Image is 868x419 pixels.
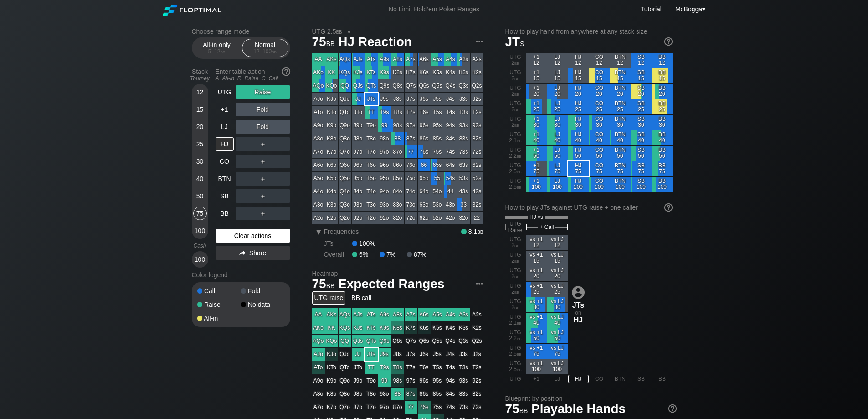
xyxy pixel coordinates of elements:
[311,35,336,50] span: 75
[610,177,631,192] div: BTN 100
[216,189,234,203] div: SB
[457,132,470,145] div: 83s
[517,137,522,144] span: bb
[526,84,547,99] div: +1 20
[312,172,325,185] div: A5o
[526,146,547,161] div: +1 50
[365,198,378,211] div: T3o
[378,145,391,158] div: 97o
[457,106,470,119] div: T3s
[457,159,470,171] div: 63s
[668,403,678,414] img: help.32db89a4.svg
[526,68,547,83] div: +1 15
[514,91,519,97] span: bb
[312,145,325,158] div: A7o
[236,155,290,168] div: ＋
[514,75,519,82] span: bb
[431,185,444,198] div: 54o
[589,146,610,161] div: CO 50
[610,53,631,68] div: BTN 12
[339,106,351,119] div: QTo
[610,115,631,130] div: BTN 30
[325,66,338,79] div: KK
[188,75,212,82] div: Tourney
[391,198,404,211] div: 83o
[526,177,547,192] div: +1 100
[568,53,589,68] div: HJ 12
[216,137,234,151] div: HJ
[652,161,673,176] div: BB 75
[471,79,483,92] div: Q2s
[312,79,325,92] div: AQo
[568,99,589,114] div: HJ 25
[325,159,338,171] div: K6o
[471,145,483,158] div: 72s
[457,66,470,79] div: K3s
[391,106,404,119] div: T8s
[244,39,286,57] div: Normal
[236,120,290,134] div: Fold
[352,66,365,79] div: KJs
[342,28,355,35] span: »
[339,119,351,132] div: Q9o
[391,185,404,198] div: 84o
[652,84,673,99] div: BB 20
[547,130,568,145] div: LJ 40
[352,185,365,198] div: J4o
[163,5,221,16] img: Floptimal logo
[431,159,444,171] div: 65s
[352,106,365,119] div: JTo
[514,60,519,66] span: bb
[673,4,707,14] div: ▾
[418,106,431,119] div: T6s
[378,132,391,145] div: 98o
[311,27,344,36] span: UTG 2.5
[652,130,673,145] div: BB 40
[192,28,290,35] h2: Choose range mode
[589,99,610,114] div: CO 25
[193,85,207,99] div: 12
[431,106,444,119] div: T5s
[197,288,241,294] div: Call
[431,66,444,79] div: K5s
[272,48,277,55] span: bb
[505,68,526,83] div: UTG 2
[198,48,236,55] div: 5 – 12
[193,155,207,168] div: 30
[547,99,568,114] div: LJ 25
[236,85,290,99] div: Raise
[418,145,431,158] div: 76s
[631,68,652,83] div: SB 15
[378,159,391,171] div: 96o
[216,172,234,186] div: BTN
[378,106,391,119] div: T9s
[339,198,351,211] div: Q3o
[336,28,342,35] span: bb
[236,172,290,186] div: ＋
[589,130,610,145] div: CO 40
[193,189,207,203] div: 50
[216,120,234,134] div: LJ
[312,159,325,171] div: A6o
[444,159,457,171] div: 64s
[589,84,610,99] div: CO 20
[610,99,631,114] div: BTN 25
[365,132,378,145] div: T8o
[471,66,483,79] div: K2s
[365,79,378,92] div: QTs
[352,172,365,185] div: J5o
[444,106,457,119] div: T4s
[663,202,673,212] img: help.32db89a4.svg
[378,172,391,185] div: 95o
[444,172,457,185] div: 54s
[431,132,444,145] div: 85s
[193,120,207,134] div: 20
[193,253,207,266] div: 100
[352,132,365,145] div: J8o
[193,103,207,116] div: 15
[631,53,652,68] div: SB 12
[631,130,652,145] div: SB 40
[188,64,212,85] div: Stack
[405,159,417,171] div: 76o
[405,132,417,145] div: 87s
